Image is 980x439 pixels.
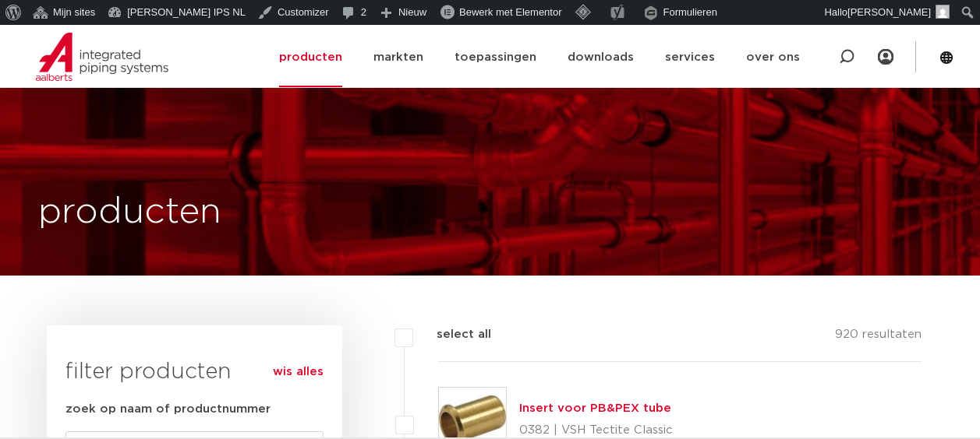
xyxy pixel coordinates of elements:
a: over ons [746,27,800,87]
a: downloads [568,27,634,87]
a: producten [279,27,342,87]
nav: Menu [878,25,893,89]
label: select all [413,325,491,344]
span: Bewerk met Elementor [459,6,562,18]
span: [PERSON_NAME] [847,6,931,18]
a: services [665,27,715,87]
h3: filter producten [65,356,324,388]
label: zoek op naam of productnummer [65,400,271,419]
a: wis alles [273,363,324,381]
a: markten [373,27,423,87]
h1: producten [38,188,221,237]
nav: Menu [279,27,800,87]
p: 920 resultaten [835,325,922,349]
a: toepassingen [455,27,536,87]
a: Insert voor PB&PEX tube [519,402,671,414]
